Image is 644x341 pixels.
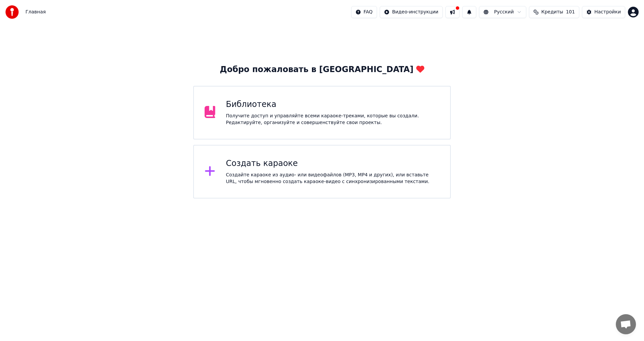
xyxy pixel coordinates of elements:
[541,9,563,15] span: Кредиты
[226,172,440,185] div: Создайте караоке из аудио- или видеофайлов (MP3, MP4 и других), или вставьте URL, чтобы мгновенно...
[226,158,440,169] div: Создать караоке
[594,9,621,15] div: Настройки
[566,9,575,15] span: 101
[380,6,443,18] button: Видео-инструкции
[220,64,424,75] div: Добро пожаловать в [GEOGRAPHIC_DATA]
[351,6,377,18] button: FAQ
[226,99,440,110] div: Библиотека
[582,6,625,18] button: Настройки
[529,6,579,18] button: Кредиты101
[25,9,46,15] nav: breadcrumb
[616,314,636,334] div: Открытый чат
[5,5,19,19] img: youka
[226,113,440,126] div: Получите доступ и управляйте всеми караоке-треками, которые вы создали. Редактируйте, организуйте...
[25,9,46,15] span: Главная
